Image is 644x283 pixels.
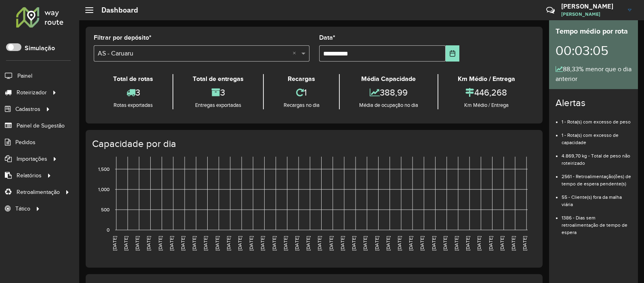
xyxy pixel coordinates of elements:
[440,101,532,109] div: Km Médio / Entrega
[175,101,261,109] div: Entregas exportadas
[17,155,47,163] span: Importações
[562,126,631,146] li: 1 - Rota(s) com excesso de capacidade
[17,72,32,80] span: Painel
[562,146,631,167] li: 4.869,70 kg - Total de peso não roteirizado
[93,6,138,15] h2: Dashboard
[112,236,117,251] text: [DATE]
[215,236,220,251] text: [DATE]
[562,208,631,236] li: 1386 - Dias sem retroalimentação de tempo de espera
[25,43,55,53] label: Simulação
[101,207,109,212] text: 500
[107,227,109,232] text: 0
[351,236,356,251] text: [DATE]
[169,236,174,251] text: [DATE]
[556,26,631,37] div: Tempo médio por rota
[342,84,436,101] div: 388,99
[340,236,345,251] text: [DATE]
[17,121,65,130] span: Painel de Sugestão
[192,236,197,251] text: [DATE]
[17,88,47,97] span: Roteirizador
[15,204,30,213] span: Tático
[294,236,299,251] text: [DATE]
[465,236,470,251] text: [DATE]
[562,112,631,126] li: 1 - Rota(s) com excesso de peso
[158,236,163,251] text: [DATE]
[266,101,337,109] div: Recargas no dia
[440,74,532,84] div: Km Médio / Entrega
[15,138,36,147] span: Pedidos
[92,138,535,150] h4: Capacidade por dia
[561,2,622,10] h3: [PERSON_NAME]
[123,236,128,251] text: [DATE]
[96,101,170,109] div: Rotas exportadas
[561,11,622,18] span: [PERSON_NAME]
[260,236,265,251] text: [DATE]
[293,49,299,58] span: Clear all
[17,171,42,180] span: Relatórios
[454,236,459,251] text: [DATE]
[305,236,311,251] text: [DATE]
[556,64,631,84] div: 88,33% menor que o dia anterior
[342,101,436,109] div: Média de ocupação no dia
[283,236,288,251] text: [DATE]
[96,74,170,84] div: Total de rotas
[397,236,402,251] text: [DATE]
[522,236,527,251] text: [DATE]
[98,166,109,172] text: 1,500
[317,236,322,251] text: [DATE]
[248,236,254,251] text: [DATE]
[96,84,170,101] div: 3
[319,33,335,43] label: Data
[374,236,379,251] text: [DATE]
[17,188,60,196] span: Retroalimentação
[226,236,231,251] text: [DATE]
[556,37,631,64] div: 00:03:05
[499,236,505,251] text: [DATE]
[94,33,152,43] label: Filtrar por depósito
[175,84,261,101] div: 3
[385,236,391,251] text: [DATE]
[146,236,151,251] text: [DATE]
[488,236,493,251] text: [DATE]
[328,236,334,251] text: [DATE]
[135,236,140,251] text: [DATE]
[511,236,516,251] text: [DATE]
[431,236,436,251] text: [DATE]
[266,74,337,84] div: Recargas
[342,74,436,84] div: Média Capacidade
[440,84,532,101] div: 446,268
[180,236,185,251] text: [DATE]
[476,236,482,251] text: [DATE]
[556,97,631,109] h4: Alertas
[419,236,425,251] text: [DATE]
[237,236,242,251] text: [DATE]
[446,45,459,62] button: Choose Date
[271,236,277,251] text: [DATE]
[362,236,368,251] text: [DATE]
[542,2,559,19] a: Contato Rápido
[175,74,261,84] div: Total de entregas
[442,236,448,251] text: [DATE]
[98,187,109,192] text: 1,000
[15,105,40,113] span: Cadastros
[408,236,413,251] text: [DATE]
[203,236,208,251] text: [DATE]
[562,167,631,187] li: 2561 - Retroalimentação(ões) de tempo de espera pendente(s)
[562,187,631,208] li: 55 - Cliente(s) fora da malha viária
[266,84,337,101] div: 1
